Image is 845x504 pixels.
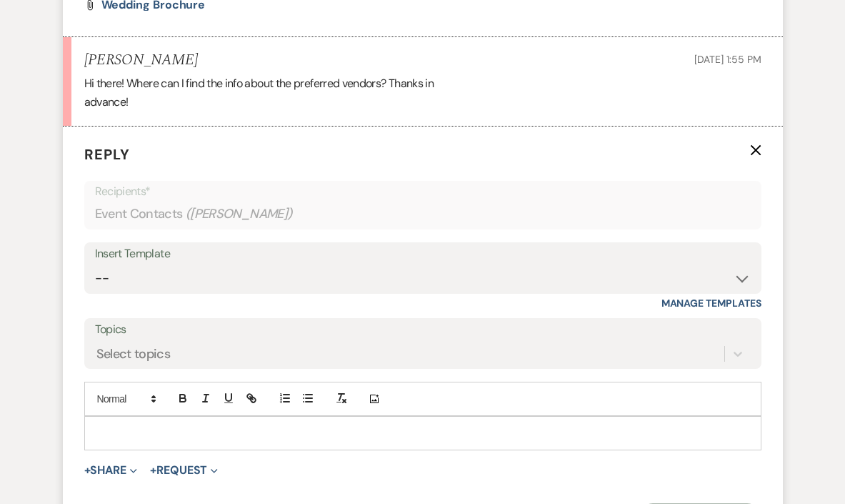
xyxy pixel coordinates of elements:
[150,465,218,476] button: Request
[96,344,171,363] div: Select topics
[84,145,130,164] span: Reply
[84,465,91,476] span: +
[150,465,156,476] span: +
[84,465,138,476] button: Share
[84,51,198,69] h5: [PERSON_NAME]
[84,74,761,111] div: Hi there! Where can I find the info about the preferred vendors? Thanks in advance!
[95,182,751,201] p: Recipients*
[95,320,751,340] label: Topics
[95,244,751,265] div: Insert Template
[95,200,751,228] div: Event Contacts
[694,53,761,66] span: [DATE] 1:55 PM
[186,204,293,224] span: ( [PERSON_NAME] )
[661,297,761,310] a: Manage Templates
